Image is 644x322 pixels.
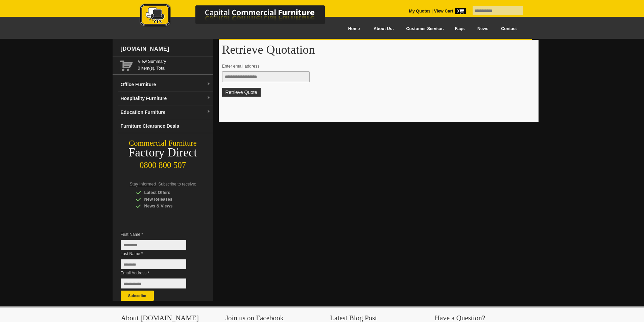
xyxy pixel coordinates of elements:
[118,39,213,59] div: [DOMAIN_NAME]
[118,119,213,133] a: Furniture Clearance Deals
[113,157,213,170] div: 0800 800 507
[121,291,154,301] button: Subscribe
[121,3,358,28] img: Capital Commercial Furniture Logo
[113,148,213,157] div: Factory Direct
[158,182,196,187] span: Subscribe to receive:
[207,110,211,114] img: dropdown
[366,21,399,36] a: About Us
[207,96,211,100] img: dropdown
[121,240,186,250] input: First Name *
[121,278,186,289] input: Email Address *
[434,9,466,14] strong: View Cart
[121,259,186,269] input: Last Name *
[136,203,200,209] div: News & Views
[222,43,535,56] h1: Retrieve Quotation
[118,92,213,105] a: Hospitality Furnituredropdown
[130,182,156,187] span: Stay Informed
[222,88,261,97] button: Retrieve Quote
[121,231,196,238] span: First Name *
[113,139,213,148] div: Commercial Furniture
[409,9,431,14] a: My Quotes
[138,58,211,65] a: View Summary
[433,9,466,14] a: View Cart0
[449,21,471,36] a: Faqs
[207,82,211,86] img: dropdown
[118,78,213,92] a: Office Furnituredropdown
[136,189,200,196] div: Latest Offers
[118,105,213,119] a: Education Furnituredropdown
[121,250,196,257] span: Last Name *
[138,58,211,71] span: 0 item(s), Total:
[121,270,196,276] span: Email Address *
[399,21,448,36] a: Customer Service
[121,3,358,30] a: Capital Commercial Furniture Logo
[455,8,466,14] span: 0
[136,196,200,203] div: New Releases
[471,21,495,36] a: News
[222,63,529,70] p: Enter email address
[495,21,523,36] a: Contact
